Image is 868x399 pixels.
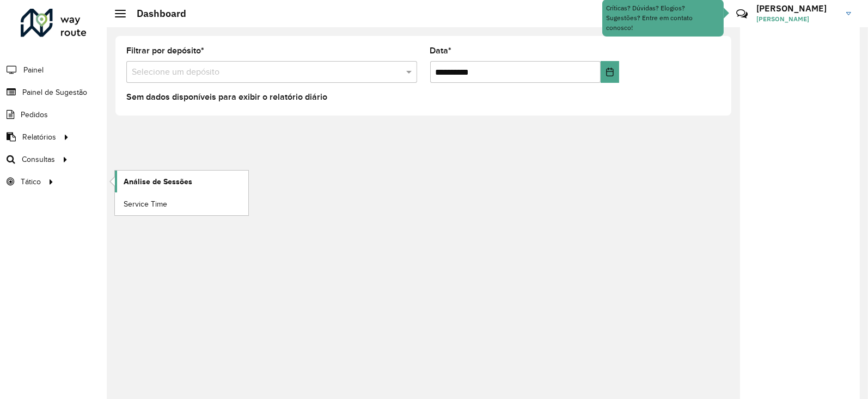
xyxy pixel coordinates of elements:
span: Pedidos [21,109,48,120]
label: Sem dados disponíveis para exibir o relatório diário [126,90,327,104]
span: Relatórios [22,131,56,143]
a: Análise de Sessões [115,171,248,192]
h3: [PERSON_NAME] [756,3,838,14]
span: Service Time [124,198,167,210]
button: Choose Date [601,61,619,83]
a: Contato Rápido [730,2,754,26]
a: Service Time [115,193,248,215]
label: Filtrar por depósito [126,44,204,57]
span: Painel de Sugestão [22,87,87,98]
span: Análise de Sessões [124,176,192,188]
span: Consultas [22,154,55,165]
label: Data [430,44,452,57]
span: Tático [21,176,41,188]
span: Painel [23,64,44,76]
span: [PERSON_NAME] [756,14,838,24]
h2: Dashboard [126,8,186,20]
